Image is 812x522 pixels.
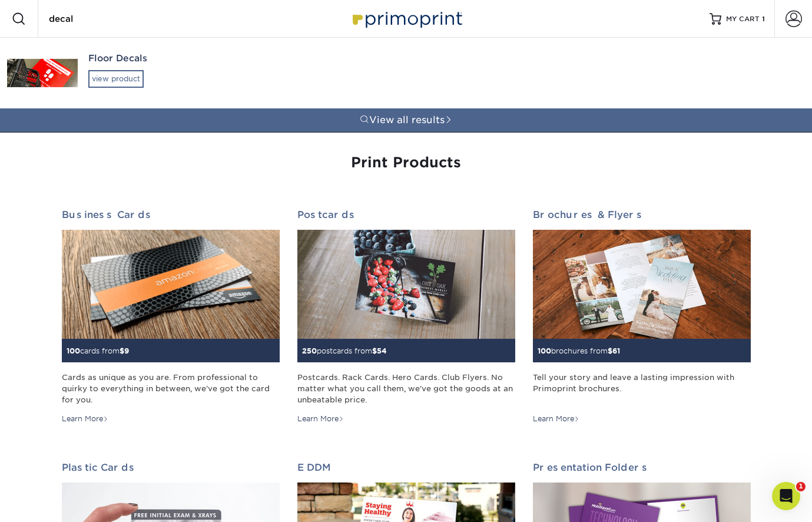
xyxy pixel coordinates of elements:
[302,346,317,355] span: 250
[772,482,800,510] iframe: Intercom live chat
[533,209,751,220] h2: Brochures & Flyers
[297,209,515,424] a: Postcards 250postcards from$54 Postcards. Rack Cards. Hero Cards. Club Flyers. No matter what you...
[538,346,620,355] small: brochures from
[297,414,344,424] div: Learn More
[62,154,751,171] h1: Print Products
[67,346,80,355] span: 100
[377,346,387,355] span: 54
[302,346,387,355] small: postcards from
[533,414,579,424] div: Learn More
[297,230,515,339] img: Postcards
[7,59,78,87] img: Floor Decals
[88,52,257,65] div: Floor Decals
[62,209,280,424] a: Business Cards 100cards from$9 Cards as unique as you are. From professional to quirky to everyth...
[762,15,765,23] span: 1
[297,462,515,473] h2: EDDM
[608,346,612,355] span: $
[297,209,515,220] h2: Postcards
[612,346,620,355] span: 61
[124,346,129,355] span: 9
[347,6,465,31] img: Primoprint
[796,482,806,491] span: 1
[62,230,280,339] img: Business Cards
[726,14,760,24] span: MY CART
[533,230,751,339] img: Brochures & Flyers
[120,346,124,355] span: $
[62,462,280,473] h2: Plastic Cards
[533,462,751,473] h2: Presentation Folders
[297,372,515,405] div: Postcards. Rack Cards. Hero Cards. Club Flyers. No matter what you call them, we've got the goods...
[533,209,751,424] a: Brochures & Flyers 100brochures from$61 Tell your story and leave a lasting impression with Primo...
[372,346,377,355] span: $
[88,70,144,88] div: view product
[538,346,551,355] span: 100
[67,346,129,355] small: cards from
[62,372,280,405] div: Cards as unique as you are. From professional to quirky to everything in between, we've got the c...
[62,414,108,424] div: Learn More
[48,12,163,26] input: SEARCH PRODUCTS.....
[533,372,751,405] div: Tell your story and leave a lasting impression with Primoprint brochures.
[62,209,280,220] h2: Business Cards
